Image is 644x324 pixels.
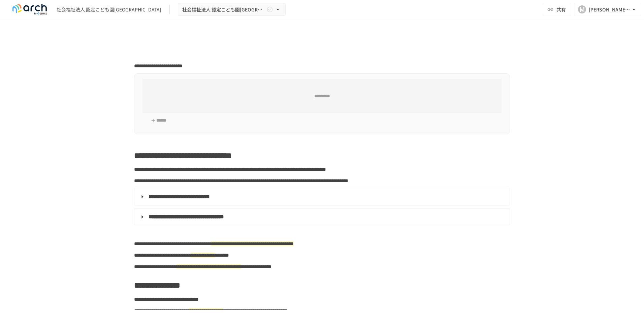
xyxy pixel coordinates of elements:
[57,6,161,13] div: 社会福祉法人 認定こども園[GEOGRAPHIC_DATA]
[556,6,566,13] span: 共有
[578,5,586,13] div: M
[574,3,641,16] button: M[PERSON_NAME][EMAIL_ADDRESS][PERSON_NAME][DOMAIN_NAME]
[182,5,265,14] span: 社会福祉法人 認定こども園[GEOGRAPHIC_DATA]様_導入支援サポート
[178,3,286,16] button: 社会福祉法人 認定こども園[GEOGRAPHIC_DATA]様_導入支援サポート
[589,5,631,14] div: [PERSON_NAME][EMAIL_ADDRESS][PERSON_NAME][DOMAIN_NAME]
[543,3,571,16] button: 共有
[8,4,51,15] img: logo-default@2x-9cf2c760.svg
